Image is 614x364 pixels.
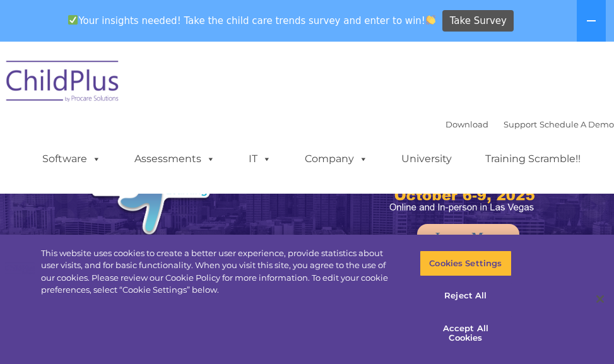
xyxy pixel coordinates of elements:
a: Assessments [122,146,228,172]
button: Cookies Settings [420,250,512,277]
a: IT [236,146,284,172]
button: Accept All Cookies [420,315,512,351]
a: Download [446,119,488,129]
a: Schedule A Demo [540,119,614,129]
button: Reject All [420,283,512,309]
font: | [446,119,614,129]
img: ✅ [68,15,78,25]
a: Learn More [417,224,519,251]
div: This website uses cookies to create a better user experience, provide statistics about user visit... [41,247,401,296]
img: 👏 [426,15,435,25]
span: Take Survey [450,10,507,32]
a: University [389,146,464,172]
a: Software [30,146,114,172]
a: Training Scramble!! [473,146,593,172]
a: Support [504,119,537,129]
span: Your insights needed! Take the child care trends survey and enter to win! [63,8,441,33]
a: Take Survey [442,10,514,32]
a: Company [292,146,381,172]
button: Close [586,285,614,313]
